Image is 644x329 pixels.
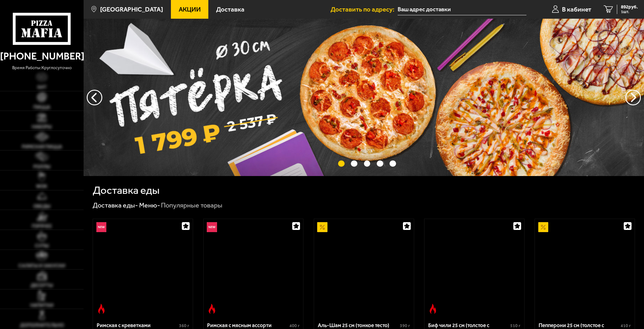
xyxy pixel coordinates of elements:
span: Обеды [33,204,51,209]
span: 510 г [510,323,521,328]
button: точки переключения [390,160,396,167]
span: Супы [35,243,49,248]
span: Горячее [32,224,52,229]
span: 400 г [289,323,300,328]
span: Наборы [32,124,52,129]
span: WOK [36,184,47,189]
div: Римская с креветками [97,322,177,329]
button: следующий [87,90,102,105]
span: 1 шт. [621,10,638,14]
div: Аль-Шам 25 см (тонкое тесто) [318,322,398,329]
span: Доставить по адресу: [331,6,398,13]
span: Доставка [216,6,245,13]
a: Острое блюдоБиф чили 25 см (толстое с сыром) [424,219,524,317]
span: Акции [179,6,201,13]
a: Доставка еды- [93,201,138,209]
span: Римская пицца [22,144,62,149]
h1: Доставка еды [93,185,160,196]
button: точки переключения [364,160,370,167]
a: НовинкаОстрое блюдоРимская с креветками [93,219,193,317]
button: точки переключения [377,160,383,167]
span: Хит [37,85,47,90]
span: Пицца [33,105,50,110]
a: НовинкаОстрое блюдоРимская с мясным ассорти [204,219,303,317]
span: 360 г [179,323,189,328]
span: 892 руб. [621,5,638,9]
a: АкционныйПепперони 25 см (толстое с сыром) [535,219,635,317]
span: Салаты и закуски [18,263,65,268]
span: Дополнительно [20,323,64,328]
img: Новинка [96,222,106,232]
button: предыдущий [625,90,641,105]
input: Ваш адрес доставки [398,4,526,15]
img: Острое блюдо [207,304,217,314]
span: В кабинет [562,6,591,13]
span: 410 г [621,323,631,328]
img: Акционный [538,222,548,232]
span: 390 г [400,323,410,328]
span: Десерты [31,283,53,288]
button: точки переключения [338,160,345,167]
div: Популярные товары [161,201,222,210]
a: АкционныйАль-Шам 25 см (тонкое тесто) [314,219,414,317]
img: Акционный [317,222,327,232]
span: Напитки [30,303,53,308]
img: Острое блюдо [428,304,438,314]
span: Роллы [33,164,51,169]
a: Меню- [139,201,160,209]
img: Новинка [207,222,217,232]
span: [GEOGRAPHIC_DATA] [100,6,163,13]
div: Римская с мясным ассорти [207,322,288,329]
img: Острое блюдо [96,304,106,314]
button: точки переключения [351,160,357,167]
